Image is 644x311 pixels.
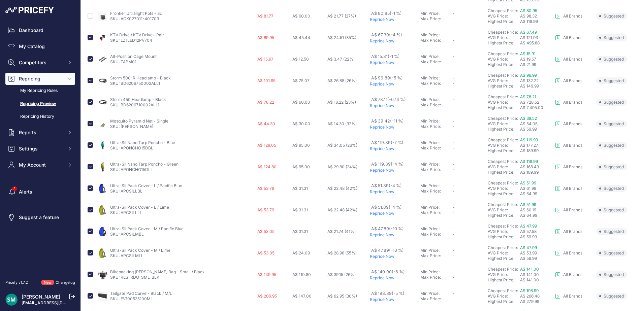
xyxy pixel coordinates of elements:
[453,145,455,150] span: -
[563,186,582,191] p: All Brands
[370,17,417,22] p: Reprice Now
[520,223,537,229] a: A$ 47.99
[420,75,453,81] div: Min Price:
[110,226,184,231] a: Ultra-Sil Pack Cover - M / Pacific Blue
[453,140,455,145] span: -
[19,129,63,136] span: Reports
[110,205,169,210] a: Ultra-Sil Pack Cover - L / Lime
[453,118,455,124] span: -
[453,81,455,86] span: -
[563,164,582,170] p: All Brands
[596,56,627,63] span: Suggested
[520,94,536,99] a: A$ 78.21
[370,211,417,216] p: Reprice Now
[389,248,404,253] span: (-10 %)
[257,100,274,105] span: A$ 78.22
[555,164,582,170] a: All Brands
[257,229,275,234] span: A$ 53.05
[488,207,520,213] div: AVG Price:
[520,213,537,218] span: A$ 64.99
[453,75,455,80] span: -
[520,186,552,191] div: A$ 61.99
[5,211,75,223] a: Suggest a feature
[110,296,153,301] a: SKU: EV100535100ML
[5,40,75,53] a: My Catalog
[453,59,455,64] span: -
[488,186,520,191] div: AVG Price:
[520,267,539,272] a: A$ 141.00
[520,78,552,83] div: A$ 132.22
[257,78,276,83] span: A$ 101.95
[292,35,310,40] span: A$ 45.44
[5,73,75,85] button: Repricing
[420,97,453,102] div: Min Price:
[555,35,582,40] a: All Brands
[520,100,552,105] div: A$ 728.52
[488,121,520,127] div: AVG Price:
[563,293,582,299] p: All Brands
[389,226,404,231] span: (-10 %)
[488,159,518,164] a: Cheapest Price:
[371,162,404,167] span: A$ 119.89
[520,83,539,89] span: A$ 149.99
[520,137,538,142] a: A$ 119.99
[563,100,582,105] p: All Brands
[5,57,75,69] button: Competitors
[520,250,552,256] div: A$ 53.99
[453,210,455,215] span: -
[520,62,536,67] span: A$ 21.99
[520,234,537,239] span: A$ 59.99
[420,118,453,124] div: Min Price:
[488,19,514,24] a: Highest Price:
[110,183,182,188] a: Ultra-Sil Pack Cover - L / Pacific Blue
[453,124,455,129] span: -
[5,98,75,110] a: Repricing Preview
[453,248,455,253] span: -
[453,32,455,37] span: -
[453,102,455,107] span: -
[5,24,75,272] nav: Sidebar
[292,229,308,234] span: A$ 31.31
[110,118,168,124] a: Mosquito Pyramid Net - Single
[420,183,453,188] div: Min Price:
[520,8,537,13] a: A$ 80.95
[420,81,453,86] div: Max Price:
[387,97,406,102] span: (-0.14 %)
[110,75,171,80] a: Storm 500-R Headlamp - Black
[370,38,417,44] p: Reprice Now
[110,269,205,274] a: Bikepacking [PERSON_NAME] Bag - Small / Black
[327,13,356,19] span: A$ 21.77 (27%)
[110,291,172,296] a: Tailgate Pad Curve - Black / M/L
[19,59,63,66] span: Competitors
[327,143,357,148] span: A$ 34.05 (26%)
[327,35,356,40] span: A$ 24.51 (35%)
[453,183,455,188] span: -
[370,60,417,65] p: Reprice Now
[327,121,357,126] span: A$ 14.30 (32%)
[488,35,520,40] div: AVG Price:
[327,100,356,105] span: A$ 18.22 (23%)
[520,288,539,293] span: A$ 198.99
[555,207,582,213] a: All Brands
[488,148,514,153] a: Highest Price:
[488,30,518,35] a: Cheapest Price:
[488,223,518,229] a: Cheapest Price:
[327,57,355,62] span: A$ 3.47 (22%)
[488,8,518,13] a: Cheapest Price:
[555,100,582,105] a: All Brands
[370,168,417,173] p: Reprice Now
[563,207,582,213] p: All Brands
[420,124,453,129] div: Max Price:
[488,277,514,282] a: Highest Price:
[292,13,310,19] span: A$ 60.00
[110,275,159,280] a: SKU: RES-RDO-SML-BLK
[420,102,453,108] div: Max Price:
[110,140,175,145] a: Ultra-Sil Nano Tarp Poncho - Blue
[370,125,417,130] p: Reprice Now
[520,127,537,132] span: A$ 59.99
[488,164,520,170] div: AVG Price:
[520,30,537,35] a: A$ 67.49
